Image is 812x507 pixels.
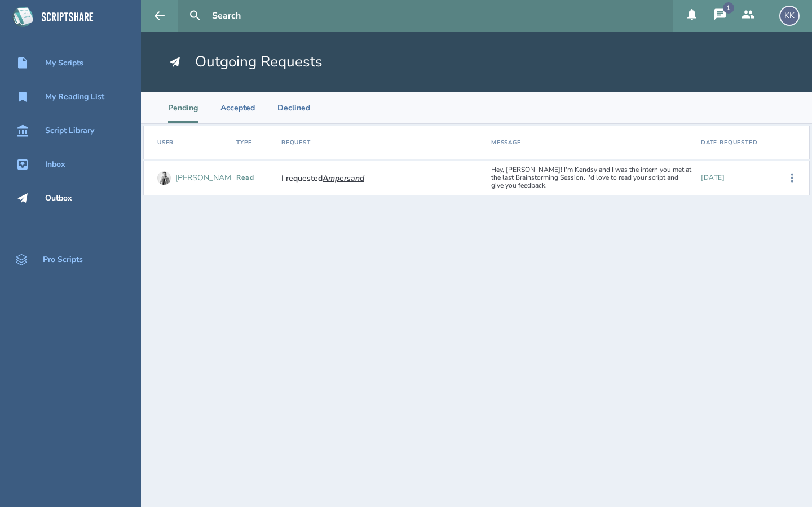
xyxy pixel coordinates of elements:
[45,160,65,169] div: Inbox
[45,59,83,68] div: My Scripts
[43,255,83,264] div: Pro Scripts
[175,174,238,183] div: [PERSON_NAME]
[491,139,521,146] div: Message
[323,173,364,184] button: Ampersand
[487,162,696,194] div: Hey, [PERSON_NAME]! I'm Kendsy and I was the intern you met at the last Brainstorming Session. I'...
[277,92,310,123] li: Declined
[281,173,364,184] span: I requested
[723,2,734,14] div: 1
[157,166,238,190] a: [PERSON_NAME]
[779,6,800,26] div: KK
[45,194,72,203] div: Outbox
[157,171,171,185] img: user_1716403022-crop.jpg
[45,126,94,135] div: Script Library
[45,92,104,101] div: My Reading List
[701,139,758,146] div: Date Requested
[168,52,323,72] h1: Outgoing Requests
[168,92,198,123] li: Pending
[157,139,174,146] div: User
[236,139,252,146] div: Type
[220,92,255,123] li: Accepted
[281,139,311,146] div: Request
[701,174,771,182] div: Thursday, September 25, 2025 at 10:07:42 AM
[236,174,272,182] div: read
